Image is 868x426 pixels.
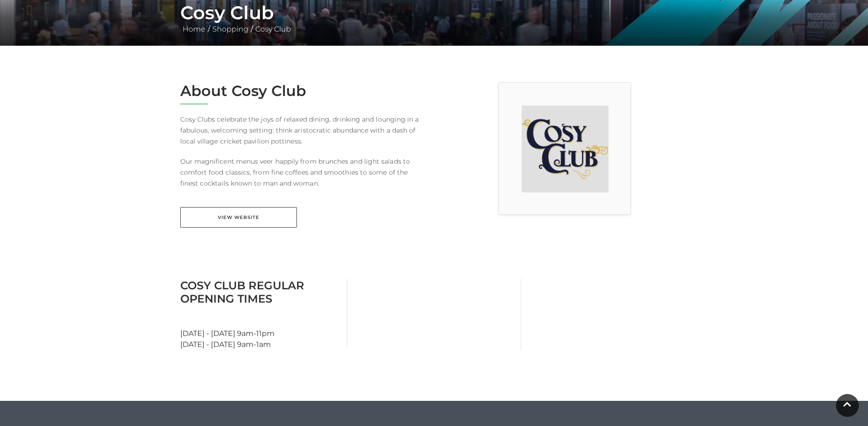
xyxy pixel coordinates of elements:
[173,279,347,350] div: [DATE] - [DATE] 9am-11pm [DATE] - [DATE] 9am-1am
[180,156,427,189] p: Our magnificent menus veer happily from brunches and light salads to comfort food classics, from ...
[180,2,688,24] h1: Cosy Club
[180,207,297,228] a: View Website
[210,25,251,33] a: Shopping
[180,114,427,147] p: Cosy Clubs celebrate the joys of relaxed dining, drinking and lounging in a fabulous, welcoming s...
[253,25,293,33] a: Cosy Club
[180,279,340,305] h3: Cosy Club Regular Opening Times
[173,2,695,35] div: / /
[180,25,208,33] a: Home
[180,82,427,100] h2: About Cosy Club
